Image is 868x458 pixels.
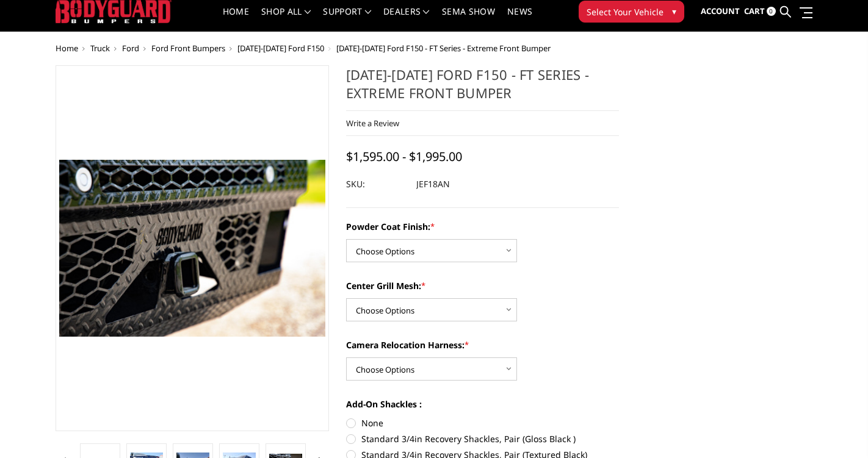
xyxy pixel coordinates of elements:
label: Center Grill Mesh: [346,279,620,292]
a: Home [223,7,249,31]
span: [DATE]-[DATE] Ford F150 - FT Series - Extreme Front Bumper [336,43,551,54]
a: Truck [90,43,110,54]
a: Write a Review [346,118,399,129]
a: Support [323,7,371,31]
a: Dealers [383,7,430,31]
a: [DATE]-[DATE] Ford F150 [237,43,324,54]
a: shop all [261,7,311,31]
label: Powder Coat Finish: [346,220,620,233]
dd: JEF18AN [416,173,450,195]
a: Home [56,43,78,54]
span: ▾ [672,5,676,18]
span: 0 [767,7,776,16]
label: Camera Relocation Harness: [346,338,620,351]
label: None [346,417,620,429]
span: Account [701,5,740,16]
label: Add-On Shackles : [346,398,620,410]
dt: SKU: [346,173,407,195]
span: Cart [744,5,765,16]
a: SEMA Show [442,7,495,31]
a: 2018-2020 Ford F150 - FT Series - Extreme Front Bumper [56,65,329,431]
h1: [DATE]-[DATE] Ford F150 - FT Series - Extreme Front Bumper [346,65,620,111]
a: Ford Front Bumpers [151,43,225,54]
a: News [507,7,532,31]
a: Ford [122,43,139,54]
label: Standard 3/4in Recovery Shackles, Pair (Gloss Black ) [346,432,620,445]
button: Select Your Vehicle [579,1,684,23]
span: $1,595.00 - $1,995.00 [346,148,462,165]
span: Select Your Vehicle [587,5,664,18]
